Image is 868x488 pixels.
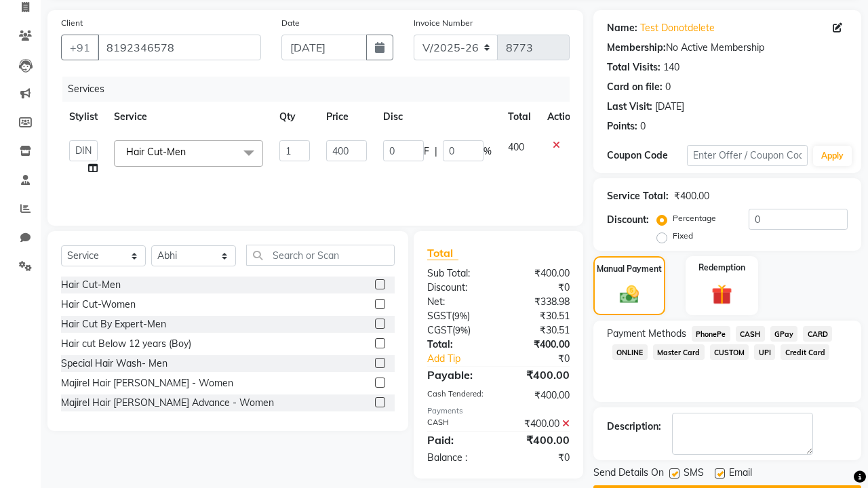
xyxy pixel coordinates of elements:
div: Service Total: [607,189,669,203]
span: 9% [454,310,467,321]
span: PhonePe [692,326,730,342]
div: ₹400.00 [498,432,580,448]
th: Stylist [61,102,106,132]
span: Email [729,466,752,483]
div: Description: [607,420,661,434]
div: Services [62,77,580,102]
div: Net: [417,295,498,309]
div: Cash Tendered: [417,388,498,403]
div: ₹0 [498,281,580,295]
th: Service [106,102,271,132]
label: Manual Payment [597,263,662,275]
span: ONLINE [612,344,648,360]
button: Apply [813,146,852,166]
span: CASH [736,326,765,342]
th: Total [500,102,539,132]
div: Payable: [417,367,498,383]
div: Membership: [607,41,666,55]
th: Action [539,102,584,132]
span: Hair Cut-Men [126,146,186,158]
input: Enter Offer / Coupon Code [687,145,808,166]
div: ₹0 [498,451,580,465]
div: 140 [663,60,679,75]
input: Search by Name/Mobile/Email/Code [98,35,261,60]
div: CASH [417,417,498,431]
div: ₹338.98 [498,295,580,309]
th: Qty [271,102,318,132]
div: Special Hair Wash- Men [61,357,167,371]
div: Card on file: [607,80,663,94]
label: Client [61,17,83,29]
label: Redemption [698,262,745,274]
div: ₹0 [512,352,580,366]
span: 9% [455,325,468,335]
span: Credit Card [781,344,829,360]
div: Hair Cut-Women [61,298,136,312]
span: | [435,144,437,159]
div: 0 [640,119,646,134]
div: [DATE] [655,100,684,114]
div: ₹30.51 [498,323,580,338]
div: ( ) [417,323,498,338]
label: Date [281,17,300,29]
div: ( ) [417,309,498,323]
div: ₹400.00 [498,266,580,281]
div: Coupon Code [607,148,687,163]
div: Last Visit: [607,100,652,114]
label: Invoice Number [414,17,473,29]
span: Total [427,246,458,260]
div: Points: [607,119,637,134]
a: Add Tip [417,352,512,366]
img: _cash.svg [614,283,646,306]
button: +91 [61,35,99,60]
div: ₹400.00 [674,189,709,203]
div: Hair cut Below 12 years (Boy) [61,337,191,351]
div: Total: [417,338,498,352]
label: Percentage [673,212,716,224]
span: UPI [754,344,775,360]
span: Payment Methods [607,327,686,341]
span: Master Card [653,344,705,360]
div: No Active Membership [607,41,848,55]
div: ₹400.00 [498,388,580,403]
span: SGST [427,310,452,322]
div: Name: [607,21,637,35]
div: Balance : [417,451,498,465]
span: Send Details On [593,466,664,483]
span: SMS [684,466,704,483]
div: Total Visits: [607,60,660,75]
div: ₹400.00 [498,417,580,431]
span: GPay [770,326,798,342]
div: Hair Cut By Expert-Men [61,317,166,331]
div: Sub Total: [417,266,498,281]
span: 400 [508,141,524,153]
div: Majirel Hair [PERSON_NAME] - Women [61,376,233,390]
a: Test Donotdelete [640,21,715,35]
span: CGST [427,324,452,336]
span: % [484,144,492,159]
div: Paid: [417,432,498,448]
div: Discount: [417,281,498,295]
div: Hair Cut-Men [61,278,121,292]
div: Payments [427,405,570,417]
div: ₹30.51 [498,309,580,323]
div: 0 [665,80,671,94]
span: CUSTOM [710,344,749,360]
div: Discount: [607,213,649,227]
span: CARD [803,326,832,342]
input: Search or Scan [246,245,395,266]
div: ₹400.00 [498,338,580,352]
span: F [424,144,429,159]
th: Disc [375,102,500,132]
th: Price [318,102,375,132]
a: x [186,146,192,158]
div: ₹400.00 [498,367,580,383]
label: Fixed [673,230,693,242]
img: _gift.svg [705,282,739,308]
div: Majirel Hair [PERSON_NAME] Advance - Women [61,396,274,410]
